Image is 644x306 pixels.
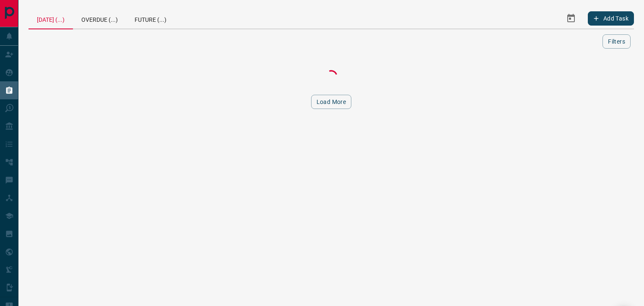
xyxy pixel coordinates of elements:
[311,95,352,109] button: Load More
[29,8,73,29] div: [DATE] (...)
[561,8,581,29] button: Select Date Range
[588,11,634,26] button: Add Task
[73,8,126,29] div: Overdue (...)
[602,34,631,49] button: Filters
[126,8,175,29] div: Future (...)
[289,68,373,85] div: Loading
